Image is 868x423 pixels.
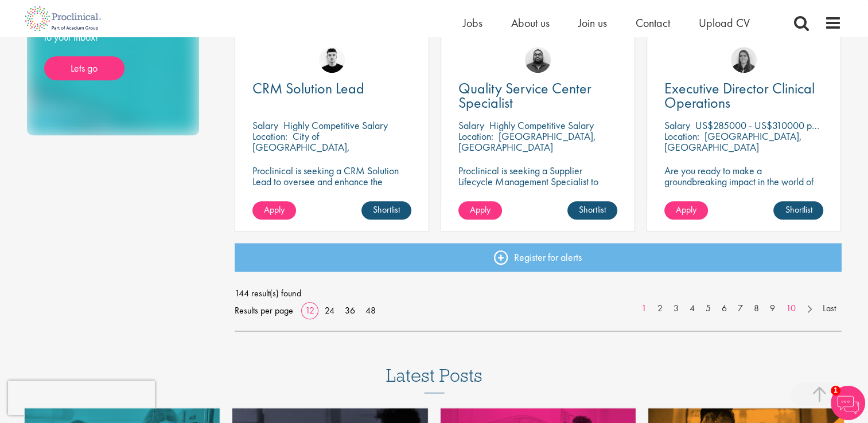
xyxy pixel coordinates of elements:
p: [GEOGRAPHIC_DATA], [GEOGRAPHIC_DATA] [664,130,802,154]
span: Apply [470,203,491,216]
span: Location: [458,130,493,143]
span: Quality Service Center Specialist [458,79,591,112]
p: US$285000 - US$310000 per annum [695,119,848,132]
span: Location: [664,130,699,143]
a: 7 [732,302,749,315]
a: Join us [578,15,607,30]
span: 1 [831,386,840,395]
img: Ciara Noble [731,47,757,73]
p: Proclinical is seeking a Supplier Lifecycle Management Specialist to support global vendor change... [458,165,617,220]
a: 2 [652,302,668,315]
a: 48 [361,304,380,316]
a: Quality Service Center Specialist [458,81,617,110]
p: Highly Competitive Salary [489,119,594,132]
span: Executive Director Clinical Operations [664,79,815,112]
a: Executive Director Clinical Operations [664,81,823,110]
img: Ashley Bennett [525,47,551,73]
span: 144 result(s) found [235,285,842,302]
p: [GEOGRAPHIC_DATA], [GEOGRAPHIC_DATA] [458,130,596,154]
h3: Latest Posts [386,366,482,393]
a: Shortlist [361,201,411,220]
a: Apply [252,201,296,220]
a: 12 [301,304,318,316]
span: Salary [664,119,690,132]
span: Results per page [235,302,293,319]
p: Are you ready to make a groundbreaking impact in the world of biotechnology? Join a growing compa... [664,165,823,220]
a: Upload CV [699,15,750,30]
a: Apply [664,201,708,220]
a: Contact [636,15,670,30]
p: Proclinical is seeking a CRM Solution Lead to oversee and enhance the Salesforce platform for EME... [252,165,411,209]
img: Patrick Melody [319,47,345,73]
a: 1 [636,302,652,315]
a: Lets go [44,56,124,80]
a: 8 [748,302,765,315]
p: Highly Competitive Salary [283,119,388,132]
a: Shortlist [773,201,823,220]
p: City of [GEOGRAPHIC_DATA], [GEOGRAPHIC_DATA] [252,130,350,164]
a: 3 [668,302,684,315]
a: 36 [341,304,359,316]
a: 6 [716,302,733,315]
a: 24 [321,304,338,316]
a: 10 [780,302,801,315]
a: CRM Solution Lead [252,81,411,96]
iframe: reCAPTCHA [8,381,155,415]
a: About us [511,15,550,30]
span: Apply [264,203,285,216]
a: 4 [684,302,700,315]
span: Location: [252,130,287,143]
a: Jobs [463,15,482,30]
a: Register for alerts [235,243,842,272]
a: Last [817,302,842,315]
a: 5 [700,302,717,315]
span: CRM Solution Lead [252,79,364,98]
span: Salary [252,119,278,132]
a: Shortlist [567,201,617,220]
a: 9 [764,302,781,315]
span: Apply [676,203,696,216]
a: Apply [458,201,502,220]
img: Chatbot [831,386,865,420]
span: Salary [458,119,484,132]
